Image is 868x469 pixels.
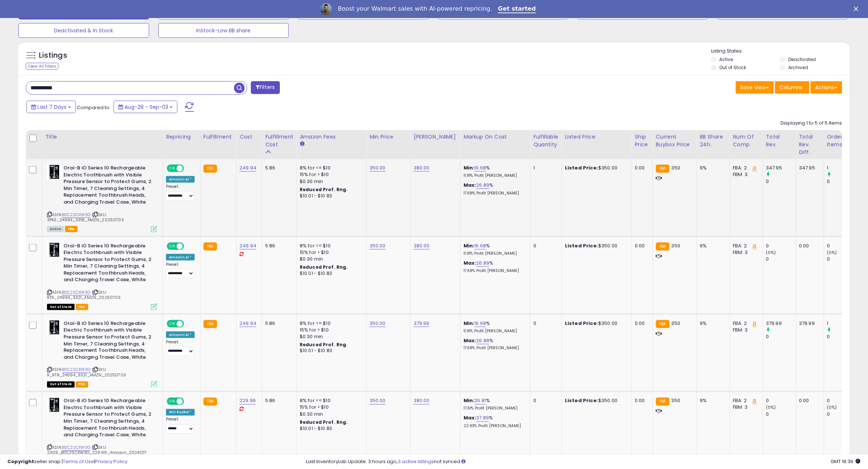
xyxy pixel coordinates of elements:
[166,176,195,183] div: Amazon AI *
[565,320,598,327] b: Listed Price:
[47,382,75,388] span: All listings that are currently out of stock and unavailable for purchase on Amazon
[565,243,626,249] div: $350.00
[166,262,195,279] div: Preset:
[370,242,386,250] a: 350.00
[733,243,757,249] div: FBA: 2
[827,165,857,171] div: 1
[700,165,724,171] div: 9%
[565,164,598,171] b: Listed Price:
[476,182,490,189] a: 26.89
[766,165,796,171] div: 347.95
[464,182,525,196] div: %
[827,256,857,262] div: 0
[47,165,62,179] img: 41JIbJkolRL._SL40_.jpg
[47,398,62,412] img: 41JIbJkolRL._SL40_.jpg
[533,398,556,404] div: 0
[166,133,197,141] div: Repricing
[239,164,256,172] a: 249.94
[370,320,386,327] a: 350.00
[204,243,217,251] small: FBA
[62,367,91,373] a: B0C2SCXW3G
[26,101,76,113] button: Last 7 Days
[239,397,256,405] a: 229.99
[63,458,94,465] a: Terms of Use
[320,3,332,15] img: Profile image for Adrian
[166,417,195,434] div: Preset:
[476,415,489,422] a: 37.89
[168,398,177,405] span: ON
[533,133,559,148] div: Fulfillable Quantity
[736,81,774,94] button: Save View
[300,133,363,141] div: Amazon Fees
[656,165,670,173] small: FBA
[300,193,361,199] div: $10.01 - $10.83
[414,133,457,141] div: [PERSON_NAME]
[183,165,195,172] span: OFF
[827,405,838,411] small: (0%)
[656,243,670,251] small: FBA
[265,320,291,327] div: 5.86
[26,63,58,70] div: Clear All Filters
[464,242,475,249] b: Min:
[37,103,66,111] span: Last 7 Days
[799,320,818,327] div: 379.99
[827,243,857,249] div: 0
[635,398,647,404] div: 0.00
[476,337,490,344] a: 26.88
[733,398,757,404] div: FBA: 2
[398,458,434,465] a: 3 active listings
[47,320,157,387] div: ASIN:
[300,243,361,249] div: 8% for <= $10
[827,320,857,327] div: 1
[565,398,626,404] div: $350.00
[464,424,525,429] p: 22.93% Profit [PERSON_NAME]
[166,184,195,201] div: Preset:
[158,23,289,38] button: InStock-Low BB share
[799,243,818,249] div: 0.00
[780,84,803,91] span: Columns
[7,458,127,465] div: seller snap | |
[720,64,746,71] label: Out of Stock
[565,397,598,404] b: Listed Price:
[204,133,233,141] div: Fulfillment
[799,133,821,156] div: Total Rev. Diff.
[370,164,386,172] a: 350.00
[475,164,486,172] a: 16.68
[300,419,348,426] b: Reduced Prof. Rng.
[733,171,757,178] div: FBM: 3
[300,171,361,178] div: 15% for > $10
[766,133,793,148] div: Total Rev.
[265,165,291,171] div: 5.86
[766,405,777,411] small: (0%)
[77,104,111,111] span: Compared to:
[656,133,694,148] div: Current Buybox Price
[464,133,527,141] div: Markup on Cost
[827,250,838,255] small: (0%)
[464,397,475,404] b: Min:
[300,327,361,333] div: 15% for > $10
[464,243,525,256] div: %
[464,268,525,273] p: 17.68% Profit [PERSON_NAME]
[464,191,525,196] p: 17.68% Profit [PERSON_NAME]
[565,320,626,327] div: $350.00
[464,165,525,178] div: %
[788,56,816,62] label: Deactivated
[635,320,647,327] div: 0.00
[766,178,796,185] div: 0
[300,426,361,432] div: $10.01 - $10.83
[168,165,177,172] span: ON
[827,398,857,404] div: 0
[733,327,757,333] div: FBM: 3
[300,256,361,262] div: $0.30 min
[464,398,525,411] div: %
[414,242,430,250] a: 380.00
[76,304,88,310] span: FBA
[533,165,556,171] div: 1
[827,411,857,418] div: 0
[464,251,525,256] p: 11.91% Profit [PERSON_NAME]
[733,165,757,171] div: FBA: 2
[476,259,490,267] a: 26.89
[799,398,818,404] div: 0.00
[781,120,842,127] div: Displaying 1 to 5 of 5 items
[565,242,598,249] b: Listed Price:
